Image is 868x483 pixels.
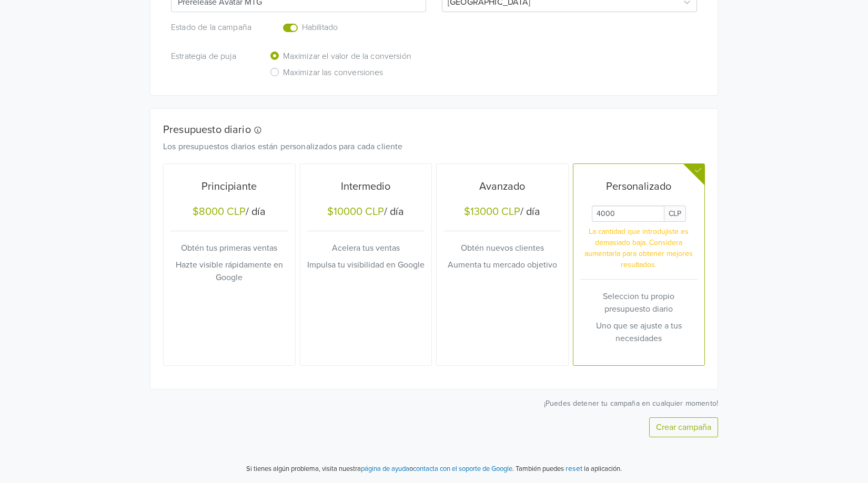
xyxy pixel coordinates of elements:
[443,259,561,271] p: Aumenta tu mercado objetivo
[171,52,254,61] h6: Estrategia de puja
[307,242,425,254] p: Acelera tus ventas
[437,164,568,365] button: Avanzado$13000 CLP/ díaObtén nuevos clientesAumenta tu mercado objetivo
[193,205,246,218] div: $8000 CLP
[300,164,432,365] button: Intermedio$10000 CLP/ díaAcelera tus ventasImpulsa tu visibilidad en Google
[580,320,698,345] p: Uno que se ajuste a tus necesidades
[246,464,514,475] p: Si tienes algún problema, visita nuestra o .
[580,226,698,270] p: La cantidad que introdujiste es demasiado baja. Considera aumentarla para obtener mejores resulta...
[327,205,384,218] div: $10000 CLP
[443,205,561,220] h5: / día
[464,205,520,218] div: $13000 CLP
[150,398,718,409] p: ¡Puedes detener tu campaña en cualquier momento!
[302,23,392,33] h6: Habilitado
[592,205,664,222] input: Daily Custom Budget
[163,124,689,136] h5: Presupuesto diario
[413,465,512,473] a: contacta con el soporte de Google
[649,417,718,437] button: Crear campaña
[361,465,409,473] a: página de ayuda
[155,140,697,153] div: Los presupuestos diarios están personalizados para cada cliente
[443,180,561,193] h5: Avanzado
[514,463,622,475] p: También puedes la aplicación.
[170,180,288,193] h5: Principiante
[566,463,582,475] button: reset
[164,164,295,365] button: Principiante$8000 CLP/ díaObtén tus primeras ventasHazte visible rápidamente en Google
[171,23,254,33] h6: Estado de la campaña
[307,259,425,271] p: Impulsa tu visibilidad en Google
[283,52,411,61] h6: Maximizar el valor de la conversión
[580,180,698,193] h5: Personalizado
[283,68,383,78] h6: Maximizar las conversiones
[170,259,288,284] p: Hazte visible rápidamente en Google
[664,205,686,222] span: CLP
[307,205,425,220] h5: / día
[443,242,561,254] p: Obtén nuevos clientes
[573,164,705,365] button: PersonalizadoDaily Custom BudgetCLPLa cantidad que introdujiste es demasiado baja. Considera aume...
[580,290,698,315] p: Seleccion tu propio presupuesto diario
[170,205,288,220] h5: / día
[170,242,288,254] p: Obtén tus primeras ventas
[307,180,425,193] h5: Intermedio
